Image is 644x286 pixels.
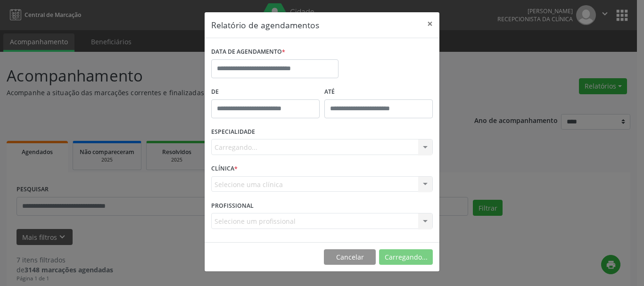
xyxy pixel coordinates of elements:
label: ESPECIALIDADE [211,125,255,139]
label: DATA DE AGENDAMENTO [211,45,285,59]
button: Cancelar [324,249,376,265]
button: Carregando... [379,249,433,265]
label: ATÉ [324,85,433,99]
label: CLÍNICA [211,162,238,176]
button: Close [421,12,439,35]
h5: Relatório de agendamentos [211,19,319,31]
label: PROFISSIONAL [211,198,254,213]
label: De [211,85,320,99]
